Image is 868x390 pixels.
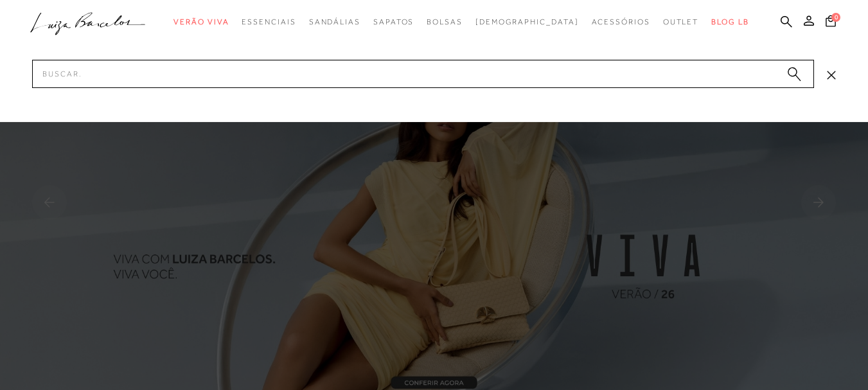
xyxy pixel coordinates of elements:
span: 0 [831,13,840,22]
span: Outlet [663,17,699,26]
a: categoryNavScreenReaderText [242,10,296,34]
span: Bolsas [427,17,463,26]
a: BLOG LB [711,10,748,34]
a: categoryNavScreenReaderText [592,10,650,34]
span: BLOG LB [711,17,748,26]
span: Acessórios [592,17,650,26]
a: categoryNavScreenReaderText [427,10,463,34]
span: Sandálias [309,17,360,26]
a: categoryNavScreenReaderText [309,10,360,34]
input: Buscar. [32,60,814,88]
span: [DEMOGRAPHIC_DATA] [475,17,579,26]
span: Essenciais [242,17,296,26]
a: categoryNavScreenReaderText [173,10,229,34]
a: categoryNavScreenReaderText [373,10,414,34]
button: 0 [822,14,840,31]
span: Verão Viva [173,17,229,26]
a: noSubCategoriesText [475,10,579,34]
span: Sapatos [373,17,414,26]
a: categoryNavScreenReaderText [663,10,699,34]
